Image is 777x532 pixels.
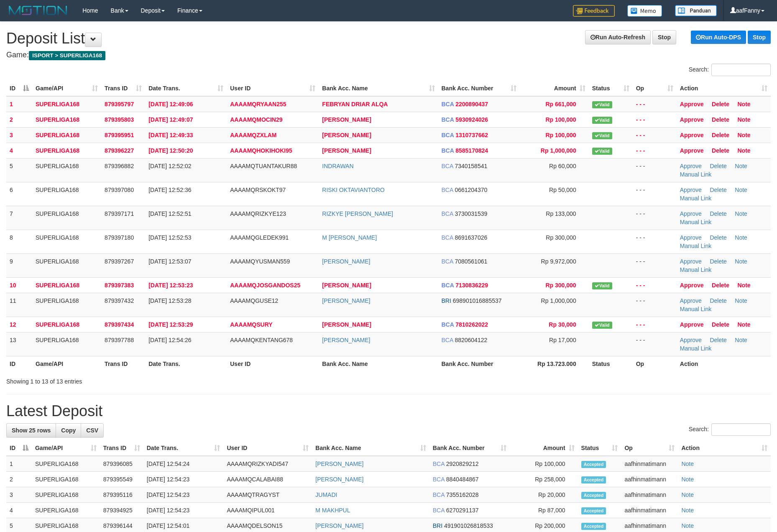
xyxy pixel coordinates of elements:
[100,487,143,503] td: 879395116
[680,258,702,265] a: Approve
[455,337,487,343] span: Copy 8820604122 to clipboard
[633,143,677,158] td: - - -
[520,356,589,371] th: Rp 13.723.000
[32,317,101,332] td: SUPERLIGA168
[315,507,350,514] a: M MAKHPUL
[322,258,370,265] a: [PERSON_NAME]
[105,147,134,154] span: 879396227
[710,187,726,193] a: Delete
[633,112,677,127] td: - - -
[735,234,747,241] a: Note
[748,31,771,44] a: Stop
[32,332,101,356] td: SUPERLIGA168
[100,472,143,487] td: 879395549
[621,440,678,456] th: Op: activate to sort column ascending
[581,492,606,499] span: Accepted
[230,101,286,107] span: AAAAMQRYAAN255
[322,282,371,289] a: [PERSON_NAME]
[101,81,145,96] th: Trans ID: activate to sort column ascending
[738,101,751,107] a: Note
[32,96,101,112] td: SUPERLIGA168
[322,132,371,138] a: [PERSON_NAME]
[6,317,32,332] td: 12
[712,321,729,328] a: Delete
[6,30,771,47] h1: Deposit List
[621,472,678,487] td: aafhinmatimann
[455,210,487,217] span: Copy 3730031539 to clipboard
[712,101,729,107] a: Delete
[592,282,612,289] span: Valid transaction
[592,132,612,139] span: Valid transaction
[148,163,191,169] span: [DATE] 12:52:02
[105,282,134,289] span: 879397383
[105,116,134,123] span: 879395803
[680,219,712,225] a: Manual Link
[549,187,576,193] span: Rp 50,000
[735,258,747,265] a: Note
[455,258,487,265] span: Copy 7080561061 to clipboard
[86,427,98,434] span: CSV
[230,258,290,265] span: AAAAMQYUSMAN559
[6,253,32,277] td: 9
[32,206,101,230] td: SUPERLIGA168
[592,322,612,329] span: Valid transaction
[6,440,32,456] th: ID: activate to sort column descending
[322,116,371,123] a: [PERSON_NAME]
[230,132,276,138] span: AAAAMQZXLAM
[6,472,32,487] td: 2
[446,491,479,498] span: Copy 7355162028 to clipboard
[32,293,101,317] td: SUPERLIGA168
[6,332,32,356] td: 13
[223,456,312,472] td: AAAAMQRIZKYADI547
[681,507,694,514] a: Note
[581,507,606,514] span: Accepted
[148,234,191,241] span: [DATE] 12:52:53
[710,258,726,265] a: Delete
[710,163,726,169] a: Delete
[315,476,363,483] a: [PERSON_NAME]
[6,158,32,182] td: 5
[61,427,76,434] span: Copy
[455,282,488,289] span: Copy 7130836229 to clipboard
[735,337,747,343] a: Note
[546,234,576,241] span: Rp 300,000
[711,423,771,436] input: Search:
[520,81,589,96] th: Amount: activate to sort column ascending
[6,112,32,127] td: 2
[546,210,576,217] span: Rp 133,000
[710,234,726,241] a: Delete
[105,297,134,304] span: 879397432
[510,440,578,456] th: Amount: activate to sort column ascending
[6,182,32,206] td: 6
[442,116,454,123] span: BCA
[6,127,32,143] td: 3
[681,522,694,529] a: Note
[322,147,371,154] a: [PERSON_NAME]
[6,374,317,386] div: Showing 1 to 13 of 13 entries
[105,187,134,193] span: 879397080
[681,476,694,483] a: Note
[230,147,292,154] span: AAAAMQHOKIHOKI95
[442,321,454,328] span: BCA
[680,101,704,107] a: Approve
[592,148,612,155] span: Valid transaction
[442,337,453,343] span: BCA
[223,503,312,518] td: AAAAMQIPUL001
[143,487,224,503] td: [DATE] 12:54:23
[32,487,100,503] td: SUPERLIGA168
[549,321,576,328] span: Rp 30,000
[6,423,56,437] a: Show 25 rows
[581,461,606,468] span: Accepted
[735,187,747,193] a: Note
[589,356,633,371] th: Status
[710,297,726,304] a: Delete
[230,116,282,123] span: AAAAMQMOCIN29
[6,230,32,253] td: 8
[680,321,704,328] a: Approve
[148,116,193,123] span: [DATE] 12:49:07
[510,456,578,472] td: Rp 100,000
[712,116,729,123] a: Delete
[148,147,193,154] span: [DATE] 12:50:20
[592,101,612,108] span: Valid transaction
[223,472,312,487] td: AAAAMQCALABAI88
